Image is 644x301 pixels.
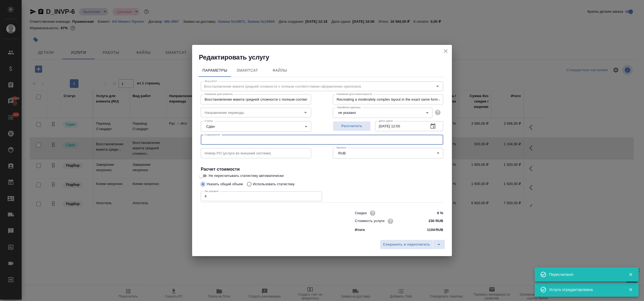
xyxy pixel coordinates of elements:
button: Сдан [205,124,216,129]
span: Сохранить и пересчитать [383,242,430,248]
button: не указано [337,110,357,115]
span: Рассчитать [336,123,368,129]
button: Рассчитать [333,121,371,131]
button: Закрыть [625,272,636,277]
button: Закрыть [625,287,636,292]
input: ✎ Введи что-нибудь [423,217,443,225]
div: Услуга отредактирована [549,287,620,292]
p: Скидка [355,210,367,216]
div: Пересчитано! [549,272,620,277]
div: RUB [333,148,443,158]
p: Итого [355,227,365,233]
span: Файлы [267,67,293,74]
p: Использовать статистику [253,181,295,187]
button: RUB [337,151,347,156]
button: Open [302,109,309,116]
h4: Расчет стоимости [201,166,443,173]
div: не указано [333,108,432,118]
div: Сдан [201,121,311,131]
div: split button [380,240,445,249]
button: close [442,47,450,55]
p: Указать общий объем [206,181,243,187]
button: Сохранить и пересчитать [380,240,433,249]
span: Не пересчитывать статистику автоматически [209,173,284,178]
span: SmartCat [234,67,260,74]
h2: Редактировать услугу [199,53,452,62]
input: ✎ Введи что-нибудь [423,209,443,217]
span: Параметры [202,67,228,74]
p: RUB [435,227,443,233]
p: Стоимость услуги [355,218,385,224]
p: 1104 [427,227,435,233]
